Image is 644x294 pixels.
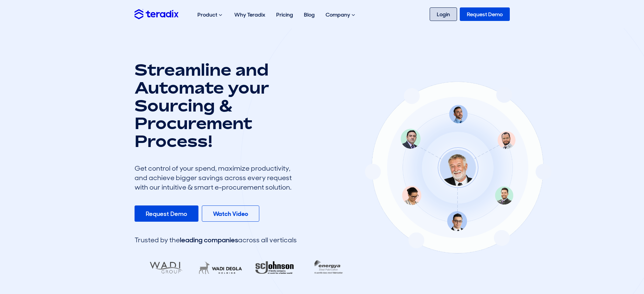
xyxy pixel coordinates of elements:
div: Get control of your spend, maximize productivity, and achieve bigger savings across every request... [135,164,297,192]
img: LifeMakers [193,257,248,279]
img: RA [247,257,302,279]
a: Request Demo [135,205,198,222]
a: Blog [299,4,320,25]
a: Login [430,7,457,21]
a: Watch Video [202,205,259,222]
b: Watch Video [213,210,248,218]
a: Request Demo [460,7,510,21]
iframe: Chatbot [599,249,635,285]
a: Pricing [271,4,299,25]
span: leading companies [180,236,238,244]
h1: Streamline and Automate your Sourcing & Procurement Process! [135,61,297,150]
img: Teradix logo [135,9,178,19]
div: Trusted by the across all verticals [135,235,297,245]
a: Why Teradix [229,4,271,25]
div: Company [320,4,362,26]
div: Product [192,4,229,26]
